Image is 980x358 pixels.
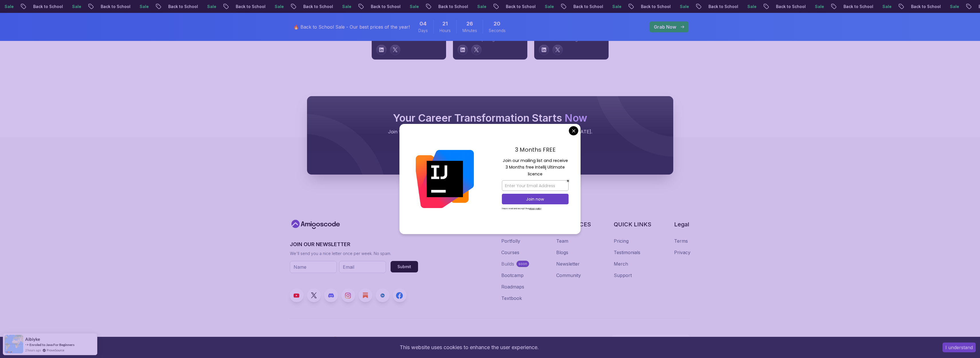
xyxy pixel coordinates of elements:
span: Seconds [489,28,506,33]
a: Youtube link [290,288,304,302]
span: 20 Seconds [494,20,500,28]
a: Discord link [324,288,338,302]
a: Newsletter [556,260,580,267]
a: Testimonials [614,249,640,256]
button: Submit [391,261,418,272]
input: Name [290,261,337,273]
p: Sale [873,4,892,9]
span: Days [418,28,428,33]
div: Submit [397,264,411,270]
a: Privacy [674,249,690,256]
div: This website uses cookies to enhance the user experience. [4,341,934,354]
p: We'll send you a nice letter once per week. No spam. [290,251,418,256]
button: Accept cookies [943,343,976,352]
a: Facebook link [393,288,407,302]
p: Back to School [362,4,401,9]
p: Grab Now [654,23,676,30]
span: -> [25,342,29,347]
p: Assalamualaikum [290,335,338,342]
p: Sale [468,4,486,9]
a: Pricing [614,238,629,244]
a: Instagram link [341,288,355,302]
span: 2 hours ago [25,348,41,353]
a: Support [614,272,632,279]
a: ProveSource [47,348,64,353]
a: LinkedIn link [376,288,389,302]
span: Minutes [462,28,477,33]
img: provesource social proof notification image [5,335,23,353]
span: Hours [439,28,451,33]
p: Back to School [699,4,738,9]
h3: JOIN OUR NEWSLETTER [290,240,418,248]
p: Join thousands of developers mastering in-demand skills with Amigoscode. Try it free [DATE]. [318,128,662,135]
p: Sale [806,4,824,9]
p: Sale [266,4,284,9]
a: Courses [501,249,519,256]
h3: Legal [674,220,690,228]
p: soon [518,262,527,266]
p: Sale [333,4,351,9]
p: Sale [941,4,959,9]
span: 4 Days [419,20,427,28]
p: Back to School [159,4,198,9]
span: 26 Minutes [466,20,473,28]
p: Sale [130,4,149,9]
p: Sale [401,4,419,9]
p: Back to School [767,4,806,9]
span: Now [565,112,587,124]
span: Aibiyke [25,337,40,342]
p: Back to School [92,4,130,9]
span: 👋 [332,335,338,343]
a: Roadmaps [501,283,524,290]
p: Back to School [902,4,941,9]
p: Sale [63,4,81,9]
a: Portfolly [501,238,520,244]
a: Enroled to Java For Beginners [29,343,74,347]
p: Sale [603,4,621,9]
p: Back to School [294,4,333,9]
h2: Your Career Transformation Starts [318,112,662,124]
div: Builds [501,260,514,267]
p: Back to School [834,4,873,9]
p: Sale [198,4,216,9]
p: Back to School [227,4,266,9]
p: Back to School [429,4,468,9]
span: 21 Hours [442,20,448,28]
a: Terms [674,238,688,244]
h3: QUICK LINKS [614,220,651,228]
p: © 2025 Amigoscode. All rights reserved. [433,335,516,342]
a: Merch [614,260,628,267]
a: Community [556,272,581,279]
p: Back to School [564,4,603,9]
p: Sale [536,4,554,9]
a: Twitter link [307,288,321,302]
a: Blogs [556,249,568,256]
a: Blog link [359,288,372,302]
input: Email [339,261,386,273]
a: Team [556,238,568,244]
p: Sale [671,4,689,9]
a: Bootcamp [501,272,524,279]
p: Back to School [497,4,536,9]
p: Back to School [632,4,671,9]
p: [EMAIL_ADDRESS][DOMAIN_NAME] [621,336,687,342]
p: Sale [738,4,757,9]
a: Textbook [501,295,522,302]
a: [EMAIL_ADDRESS][DOMAIN_NAME] [611,335,690,343]
p: 🔥 Back to School Sale - Our best prices of the year! [293,23,410,30]
p: Back to School [24,4,63,9]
